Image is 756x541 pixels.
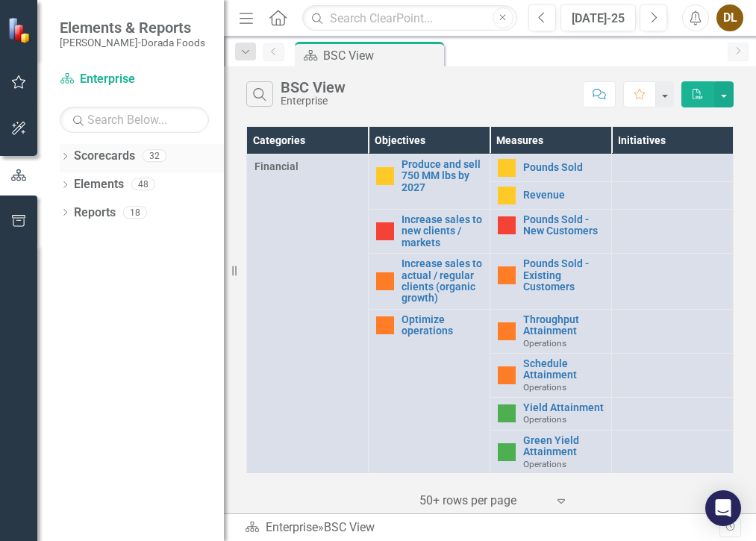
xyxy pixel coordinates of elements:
img: Caution [376,167,394,185]
a: Yield Attainment [523,402,604,413]
img: Above Target [498,443,516,461]
td: Double-Click to Edit Right Click for Context Menu [490,210,612,254]
img: Warning [376,316,394,334]
a: Revenue [523,190,604,201]
div: 32 [143,150,166,163]
img: Below Plan [376,222,394,240]
a: Scorecards [74,148,135,165]
img: Caution [498,187,516,204]
a: Throughput Attainment [523,314,604,337]
a: Increase sales to actual / regular clients (organic growth) [402,258,482,304]
a: Elements [74,176,124,193]
a: Enterprise [60,71,209,88]
a: Pounds Sold - Existing Customers [523,258,604,293]
a: Reports [74,204,116,222]
a: Pounds Sold - New Customers [523,214,604,237]
a: Green Yield Attainment [523,435,604,458]
img: Above Target [498,404,516,422]
div: [DATE]-25 [566,10,631,28]
img: Below Plan [498,216,516,234]
img: Warning [498,266,516,284]
a: Enterprise [266,520,318,534]
button: [DATE]-25 [560,4,636,31]
small: [PERSON_NAME]-Dorada Foods [60,37,205,49]
img: Warning [498,322,516,340]
input: Search Below... [60,107,209,133]
span: Operations [523,459,566,469]
a: Pounds Sold [523,162,604,173]
img: Warning [376,272,394,290]
td: Double-Click to Edit Right Click for Context Menu [369,210,490,254]
img: Caution [498,159,516,177]
a: Produce and sell 750 MM lbs by 2027 [402,159,482,193]
div: » [245,519,719,537]
input: Search ClearPoint... [302,5,517,31]
td: Double-Click to Edit Right Click for Context Menu [369,254,490,310]
div: Open Intercom Messenger [705,490,741,526]
span: Operations [523,338,566,348]
button: DL [716,4,743,31]
div: BSC View [323,46,440,65]
div: Enterprise [281,96,346,107]
div: BSC View [281,79,346,96]
a: Increase sales to new clients / markets [402,214,482,248]
span: Operations [523,414,566,425]
img: Warning [498,366,516,384]
div: 48 [131,178,155,191]
div: 18 [123,206,147,219]
span: Operations [523,382,566,393]
a: Schedule Attainment [523,358,604,381]
img: ClearPoint Strategy [7,17,34,43]
span: Financial [254,159,360,174]
a: Optimize operations [402,314,482,337]
div: BSC View [324,520,375,534]
span: Elements & Reports [60,19,205,37]
td: Double-Click to Edit Right Click for Context Menu [490,254,612,310]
